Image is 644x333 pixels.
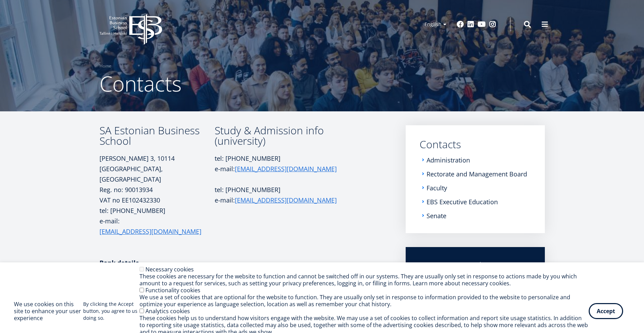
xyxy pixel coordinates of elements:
a: EBS Executive Education [427,198,498,205]
h3: SA Estonian Business School [100,125,215,146]
label: Necessary cookies [145,265,194,273]
a: Youtube [478,21,486,28]
h2: We use cookies on this site to enhance your user experience [14,301,83,322]
a: Rectorate and Management Board [427,171,527,177]
p: tel: [PHONE_NUMBER] [215,184,347,195]
a: Facebook [457,21,464,28]
a: Administration [427,157,470,164]
p: e-mail: [215,195,347,205]
div: These cookies are necessary for the website to function and cannot be switched off in our systems... [140,273,589,287]
a: [EMAIL_ADDRESS][DOMAIN_NAME] [235,164,337,174]
p: By clicking the Accept button, you agree to us doing so. [83,301,140,322]
a: Faculty [427,184,447,191]
a: [EMAIL_ADDRESS][DOMAIN_NAME] [235,195,337,205]
label: Functionality cookies [145,286,200,294]
p: tel: [PHONE_NUMBER] e-mail: [100,205,215,247]
strong: Bank details [100,259,139,267]
a: Contacts [420,139,531,150]
p: VAT no EE102432330 [100,195,215,205]
label: Analytics cookies [145,307,190,315]
a: Senate [427,212,446,219]
a: Home [100,63,111,70]
button: Accept [589,303,623,319]
p: tel: [PHONE_NUMBER] e-mail: [215,153,347,174]
h3: Study & Admission info (university) [215,125,347,146]
a: Instagram [489,21,496,28]
a: Linkedin [467,21,474,28]
span: Contacts [100,69,182,98]
p: [PERSON_NAME] 3, 10114 [GEOGRAPHIC_DATA], [GEOGRAPHIC_DATA] Reg. no: 90013934 [100,153,215,195]
p: IBAN: [FINANCIAL_ID] SEB Pank SWIFT: [SWIFT_CODE] [100,257,215,299]
div: We use a set of cookies that are optional for the website to function. They are usually only set ... [140,294,589,308]
a: [EMAIL_ADDRESS][DOMAIN_NAME] [100,226,201,237]
div: University Admission [420,261,531,271]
